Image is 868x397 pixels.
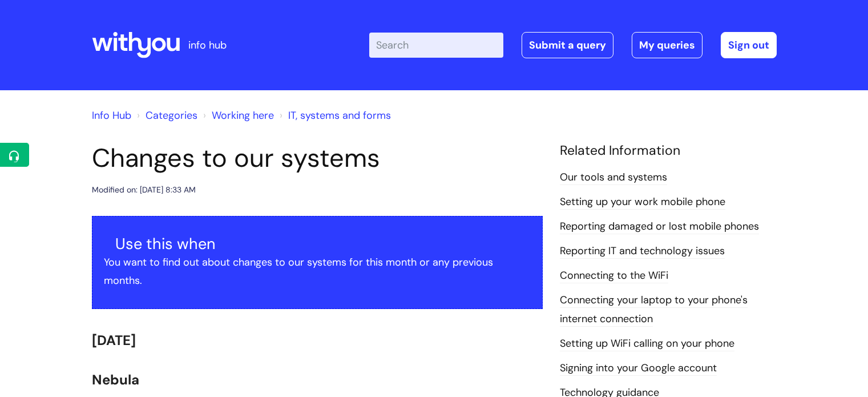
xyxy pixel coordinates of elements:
[560,268,668,283] a: Connecting to the WiFi
[522,32,613,58] a: Submit a query
[92,371,139,388] span: Nebula
[146,109,197,122] a: Categories
[92,331,136,349] span: [DATE]
[560,336,734,351] a: Setting up WiFi calling on your phone
[212,109,274,122] a: Working here
[200,106,274,125] li: Working here
[92,183,196,197] div: Modified on: [DATE] 8:33 AM
[560,195,725,210] a: Setting up your work mobile phone
[92,109,131,122] a: Info Hub
[369,32,777,58] div: | -
[560,361,717,376] a: Signing into your Google account
[560,143,777,159] h4: Related Information
[369,33,503,58] input: Search
[560,293,748,326] a: Connecting your laptop to your phone's internet connection
[721,32,777,58] a: Sign out
[277,106,391,125] li: IT, systems and forms
[560,170,667,185] a: Our tools and systems
[632,32,703,58] a: My queries
[288,109,391,122] a: IT, systems and forms
[115,235,531,253] h3: Use this when
[104,253,531,290] p: You want to find out about changes to our systems for this month or any previous months.
[560,244,725,259] a: Reporting IT and technology issues
[92,143,543,174] h1: Changes to our systems
[188,36,227,54] p: info hub
[560,219,759,234] a: Reporting damaged or lost mobile phones
[134,106,197,125] li: Solution home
